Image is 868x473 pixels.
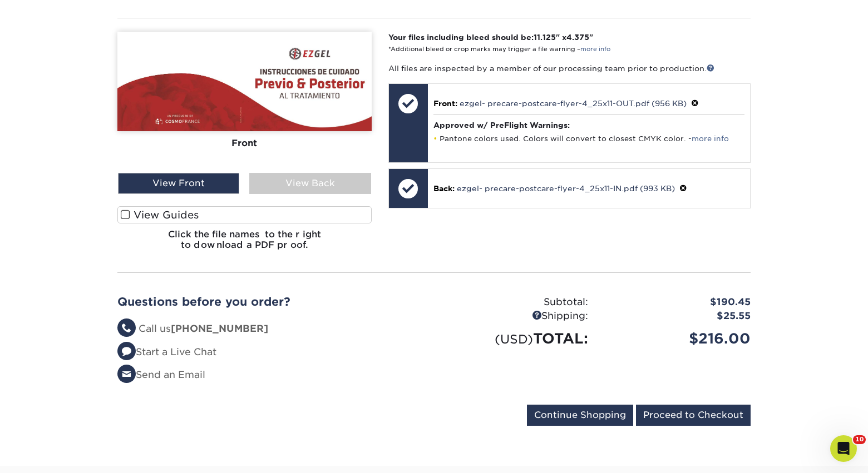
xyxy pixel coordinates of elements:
h6: Click the file names to the right to download a PDF proof. [117,229,372,259]
strong: Your files including bleed should be: " x " [388,33,593,42]
iframe: Intercom live chat [830,435,857,462]
small: (USD) [495,332,533,346]
li: Call us [117,322,426,336]
li: Pantone colors used. Colors will convert to closest CMYK color. - [433,134,744,143]
div: $216.00 [596,328,759,349]
div: $190.45 [596,295,759,310]
a: more info [692,135,729,143]
div: $25.55 [596,309,759,323]
span: 4.375 [566,33,589,42]
div: TOTAL: [434,328,596,349]
input: Proceed to Checkout [636,405,751,426]
label: View Guides [117,206,372,223]
div: Shipping: [434,309,596,323]
a: more info [580,46,610,53]
div: View Front [118,173,239,194]
span: Back: [433,184,455,193]
h2: Questions before you order? [117,295,426,308]
span: Front: [433,99,457,108]
p: All files are inspected by a member of our processing team prior to production. [388,63,751,74]
a: Start a Live Chat [117,346,216,357]
span: 11.125 [534,33,556,42]
a: ezgel- precare-postcare-flyer-4_25x11-OUT.pdf (956 KB) [460,99,687,108]
input: Continue Shopping [527,405,633,426]
a: ezgel- precare-postcare-flyer-4_25x11-IN.pdf (993 KB) [457,184,675,193]
a: Send an Email [117,369,205,380]
div: Subtotal: [434,295,596,310]
strong: [PHONE_NUMBER] [171,323,268,334]
span: 10 [853,435,866,444]
div: Front [117,131,372,156]
iframe: Google Customer Reviews [3,439,95,469]
small: *Additional bleed or crop marks may trigger a file warning – [388,46,610,53]
div: View Back [249,173,371,194]
h4: Approved w/ PreFlight Warnings: [433,121,744,130]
